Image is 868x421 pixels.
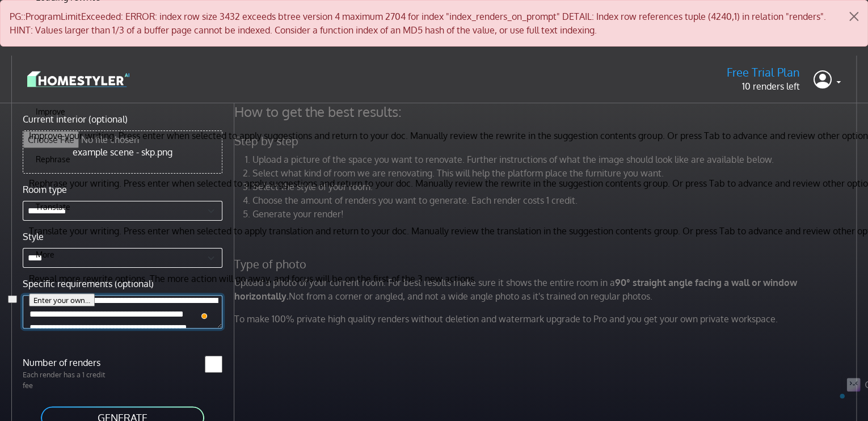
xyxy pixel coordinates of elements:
label: Current interior (optional) [23,112,128,126]
p: Each render has a 1 credit fee [16,369,123,391]
img: logo-3de290ba35641baa71223ecac5eacb59cb85b4c7fdf211dc9aaecaaee71ea2f8.svg [27,69,129,89]
label: Style [23,230,44,243]
label: Room type [23,183,67,196]
label: Number of renders [16,356,123,369]
label: Specific requirements (optional) [23,277,154,291]
p: To make 100% private high quality renders without deletion and watermark upgrade to Pro and you g... [227,312,866,326]
textarea: To enrich screen reader interactions, please activate Accessibility in Grammarly extension settings [23,295,222,329]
